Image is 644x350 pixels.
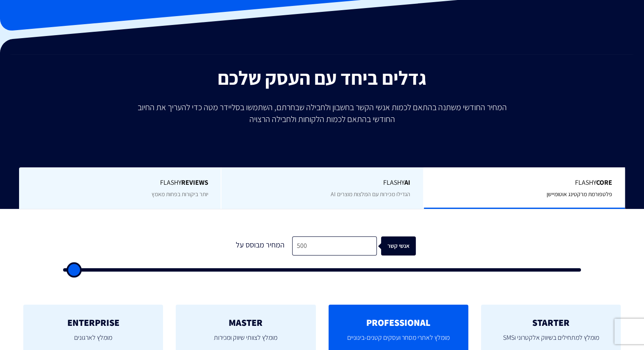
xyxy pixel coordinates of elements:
[387,236,422,256] div: אנשי קשר
[188,317,303,328] h2: MASTER
[6,67,638,88] h2: גדלים ביחד עם העסק שלכם
[596,178,612,187] b: Core
[132,101,513,125] p: המחיר החודשי משתנה בהתאם לכמות אנשי הקשר בחשבון ולחבילה שבחרתם, השתמשו בסליידר מטה כדי להעריך את ...
[36,317,150,328] h2: ENTERPRISE
[234,178,410,188] span: Flashy
[32,178,208,188] span: Flashy
[494,317,608,328] h2: STARTER
[181,178,208,187] b: REVIEWS
[437,178,612,188] span: Flashy
[547,190,612,198] span: פלטפורמת מרקטינג אוטומיישן
[229,236,292,256] div: המחיר מבוסס על
[331,190,410,198] span: הגדילו מכירות עם המלצות מוצרים AI
[151,190,208,198] span: יותר ביקורות בפחות מאמץ
[404,178,410,187] b: AI
[341,317,456,328] h2: PROFESSIONAL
